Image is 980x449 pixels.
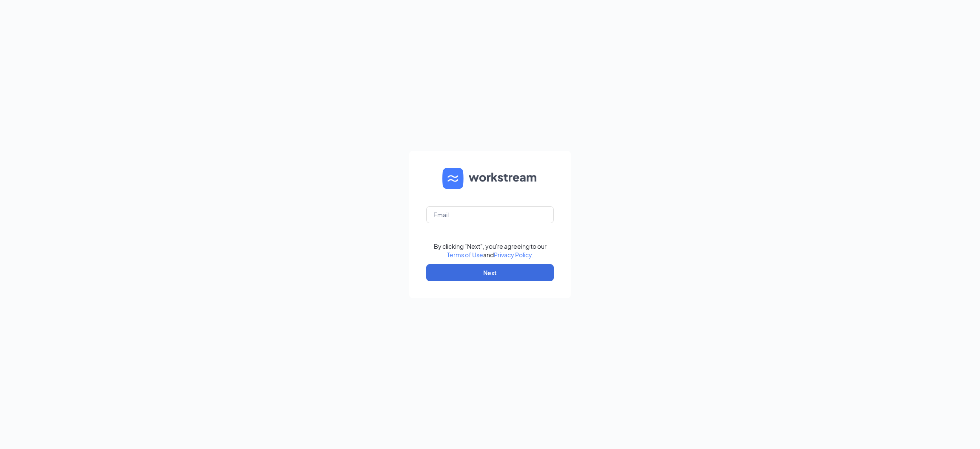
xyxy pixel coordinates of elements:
img: WS logo and Workstream text [442,168,538,189]
a: Privacy Policy [494,251,532,259]
button: Next [426,264,554,281]
input: Email [426,206,554,223]
a: Terms of Use [447,251,483,259]
div: By clicking "Next", you're agreeing to our and . [434,242,547,259]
